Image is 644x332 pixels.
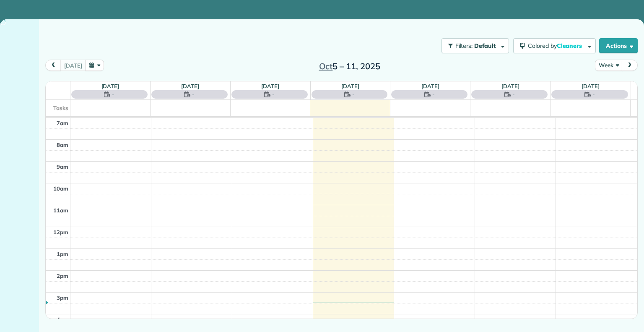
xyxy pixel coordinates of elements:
[592,90,595,99] span: -
[319,61,333,71] span: Oct
[57,272,68,279] span: 2pm
[437,38,509,53] a: Filters: Default
[441,38,509,53] button: Filters: Default
[57,141,68,148] span: 8am
[501,83,519,89] a: [DATE]
[101,83,119,89] a: [DATE]
[53,229,68,235] span: 12pm
[622,60,638,71] button: next
[455,42,473,50] span: Filters:
[53,105,68,111] span: Tasks
[60,60,86,71] button: [DATE]
[192,90,195,99] span: -
[432,90,435,99] span: -
[557,42,584,50] span: Cleaners
[57,294,68,301] span: 3pm
[421,83,439,89] a: [DATE]
[582,83,600,89] a: [DATE]
[513,38,596,53] button: Colored byCleaners
[181,83,199,89] a: [DATE]
[512,90,515,99] span: -
[53,207,68,214] span: 11am
[341,83,359,89] a: [DATE]
[112,90,114,99] span: -
[474,42,496,50] span: Default
[57,251,68,257] span: 1pm
[261,83,279,89] a: [DATE]
[272,90,275,99] span: -
[595,60,622,71] button: Week
[57,163,68,170] span: 9am
[297,62,402,71] h2: 5 – 11, 2025
[599,38,638,53] button: Actions
[352,90,355,99] span: -
[528,42,585,50] span: Colored by
[45,60,61,71] button: prev
[57,316,68,323] span: 4pm
[57,120,68,126] span: 7am
[53,185,68,192] span: 10am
